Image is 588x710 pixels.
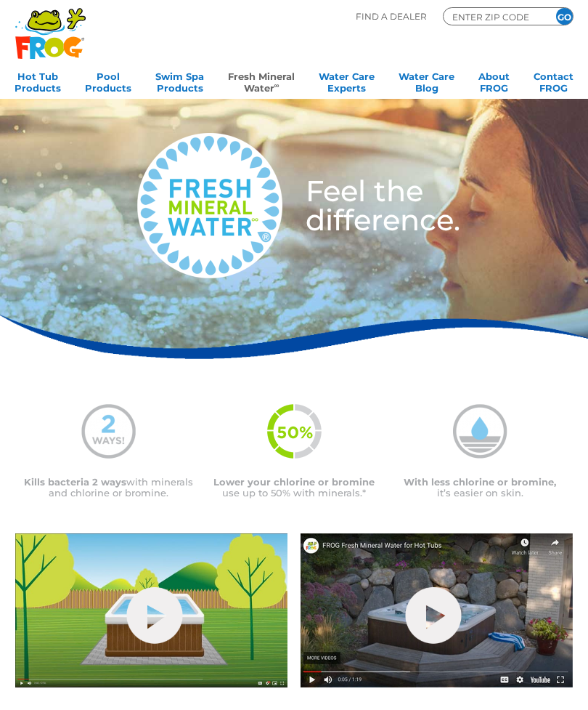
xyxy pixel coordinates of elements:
a: Water CareBlog [399,66,454,95]
a: Fresh MineralWater∞ [228,66,295,95]
a: AboutFROG [478,66,510,95]
span: Lower your chlorine or bromine [213,476,375,488]
input: GO [556,8,573,25]
img: fmw-hot-tub-cover-2 [301,533,573,687]
a: PoolProducts [85,66,131,95]
span: Kills bacteria 2 ways [24,476,126,488]
img: mineral-water-less-chlorine [453,404,507,459]
img: fresh-mineral-water-logo-medium [137,133,282,278]
input: Zip Code Form [451,10,538,23]
sup: ∞ [274,81,279,89]
img: fmw-50percent-icon [267,404,322,459]
h3: Feel the difference. [306,177,539,235]
a: ContactFROG [534,66,573,95]
img: mineral-water-2-ways [81,404,136,459]
span: With less chlorine or bromine, [404,476,556,488]
p: use up to 50% with minerals.* [201,477,387,499]
a: Water CareExperts [319,66,375,95]
a: Hot TubProducts [15,66,61,95]
p: it’s easier on skin. [387,477,573,499]
p: with minerals and chlorine or bromine. [15,477,201,499]
img: fmw-hot-tub-cover-1 [15,533,287,687]
p: Find A Dealer [356,7,427,25]
a: Swim SpaProducts [155,66,204,95]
